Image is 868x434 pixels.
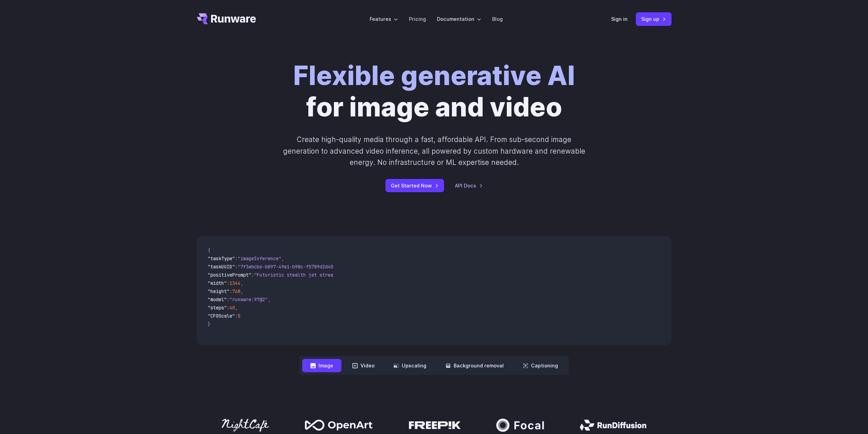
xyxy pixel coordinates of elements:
[208,321,210,327] span: }
[208,305,227,311] span: "steps"
[208,264,235,270] span: "taskUUID"
[240,288,243,294] span: ,
[437,15,481,23] label: Documentation
[385,359,435,372] button: Upscaling
[515,359,566,372] button: Captioning
[238,255,281,262] span: "imageInference"
[455,182,483,190] a: API Docs
[293,60,575,123] h1: for image and video
[409,15,426,23] a: Pricing
[208,272,251,278] span: "positivePrompt"
[230,280,240,286] span: 1344
[240,280,243,286] span: ,
[370,15,398,23] label: Features
[227,280,230,286] span: :
[636,12,672,26] a: Sign up
[611,15,628,23] a: Sign in
[208,280,227,286] span: "width"
[254,272,502,278] span: "Futuristic stealth jet streaking through a neon-lit cityscape with glowing purple exhaust"
[208,288,230,294] span: "height"
[197,13,256,24] a: Go to /
[230,288,232,294] span: :
[492,15,503,23] a: Blog
[437,359,512,372] button: Background removal
[235,313,238,319] span: :
[230,305,235,311] span: 40
[208,313,235,319] span: "CFGScale"
[238,264,341,270] span: "7f3ebcb6-b897-49e1-b98c-f5789d2d40d7"
[293,60,575,92] strong: Flexible generative AI
[208,255,235,262] span: "taskType"
[208,247,210,253] span: {
[238,313,240,319] span: 5
[235,305,238,311] span: ,
[302,359,341,372] button: Image
[227,296,230,303] span: :
[235,264,238,270] span: :
[235,255,238,262] span: :
[344,359,383,372] button: Video
[282,134,586,168] p: Create high-quality media through a fast, affordable API. From sub-second image generation to adv...
[208,296,227,303] span: "model"
[281,255,284,262] span: ,
[385,179,444,192] a: Get Started Now
[268,296,270,303] span: ,
[251,272,254,278] span: :
[230,296,268,303] span: "runware:97@2"
[232,288,240,294] span: 768
[227,305,230,311] span: :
